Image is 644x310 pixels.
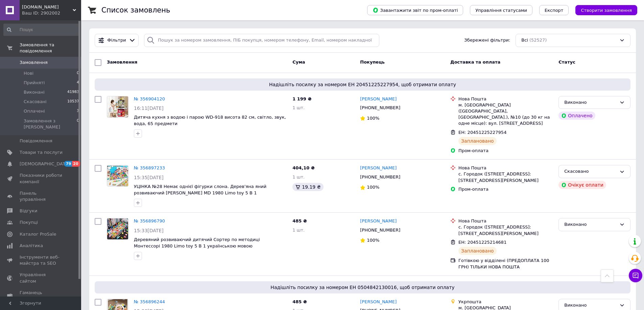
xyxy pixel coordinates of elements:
span: Гаманець компанії [20,290,63,302]
span: 15:35[DATE] [134,175,164,180]
div: с. Городок ([STREET_ADDRESS]: [STREET_ADDRESS][PERSON_NAME] [458,171,553,183]
span: Аналітика [20,243,43,249]
span: 100% [367,238,379,243]
input: Пошук за номером замовлення, ПІБ покупця, номером телефону, Email, номером накладної [144,34,379,47]
span: Замовлення та повідомлення [20,42,81,54]
span: Інструменти веб-майстра та SEO [20,254,63,266]
span: 1 шт. [292,228,305,233]
span: 485 ₴ [292,299,307,304]
a: Фото товару [107,165,128,187]
span: Нові [24,70,33,76]
a: [PERSON_NAME] [360,165,397,171]
div: [PHONE_NUMBER] [359,226,402,235]
span: Показники роботи компанії [20,172,63,185]
div: Виконано [564,302,617,309]
a: [PERSON_NAME] [360,299,397,305]
span: Експорт [545,8,564,13]
img: Фото товару [107,166,128,186]
a: № 356897233 [134,165,165,170]
span: 16:11[DATE] [134,105,164,111]
span: Cума [292,59,305,65]
span: Каталог ProSale [20,231,56,237]
span: Відгуки [20,208,37,214]
a: [PERSON_NAME] [360,218,397,224]
span: 100% [367,116,379,121]
a: № 356896244 [134,299,165,304]
a: № 356904120 [134,96,165,101]
div: Пром-оплата [458,186,553,192]
input: Пошук [3,24,80,36]
span: 3 [77,108,79,114]
button: Завантажити звіт по пром-оплаті [367,5,463,15]
div: [PHONE_NUMBER] [359,103,402,112]
span: 1 шт. [292,105,305,110]
span: 100% [367,185,379,190]
div: Нова Пошта [458,165,553,171]
span: Покупці [20,219,38,225]
span: Управління статусами [475,8,527,13]
span: Замовлення з [PERSON_NAME] [24,118,77,130]
span: 79 [64,161,72,167]
a: № 356896790 [134,218,165,223]
span: Замовлення [107,59,137,65]
span: Оплачені [24,108,45,114]
span: [DEMOGRAPHIC_DATA] [20,161,70,167]
span: 0 [77,70,79,76]
span: Завантажити звіт по пром-оплаті [373,7,458,13]
span: Створити замовлення [581,8,632,13]
span: Прийняті [24,80,45,86]
div: Виконано [564,99,617,106]
div: Укрпошта [458,299,553,305]
button: Експорт [539,5,569,15]
span: Збережені фільтри: [464,37,510,44]
span: Статус [558,59,575,65]
span: (52527) [529,38,547,43]
span: 1 шт. [292,174,305,180]
div: м. [GEOGRAPHIC_DATA] ([GEOGRAPHIC_DATA], [GEOGRAPHIC_DATA].), №10 (до 30 кг на одне місце): вул. ... [458,102,553,127]
img: Фото товару [107,218,128,239]
span: Замовлення [20,59,48,66]
a: Створити замовлення [569,7,637,13]
div: Виконано [564,221,617,228]
div: Заплановано [458,247,497,255]
span: Доставка та оплата [450,59,500,65]
span: Фільтри [108,37,126,44]
div: Пром-оплата [458,148,553,154]
a: Фото товару [107,96,128,118]
span: Timi.com.ua [22,4,73,10]
span: Панель управління [20,190,63,202]
div: Ваш ID: 2902002 [22,10,81,16]
span: 0 [77,118,79,130]
span: 41983 [67,89,79,95]
a: Деревяний розвиваючий дитячий Сортер по методиці Монтессорі 1980 Limo toy 5 В 1 українською мовою [134,237,260,248]
span: Надішліть посилку за номером ЕН 20451225227954, щоб отримати оплату [97,81,628,88]
div: Нова Пошта [458,96,553,102]
div: Заплановано [458,137,497,145]
h1: Список замовлень [101,6,170,14]
div: [PHONE_NUMBER] [359,173,402,182]
span: Покупець [360,59,385,65]
button: Створити замовлення [575,5,637,15]
span: 404,10 ₴ [292,165,315,170]
div: Скасовано [564,168,617,175]
span: Всі [521,37,528,44]
span: Надішліть посилку за номером ЕН 0504842130016, щоб отримати оплату [97,284,628,291]
span: ЕН: 20451225214681 [458,240,506,245]
div: 19.19 ₴ [292,183,323,191]
a: [PERSON_NAME] [360,96,397,102]
span: Скасовані [24,99,47,105]
a: УЦІНКА №28 Немає однієї фігурки слона. Дерев'яна яний розвиваючий [PERSON_NAME] MD 1980 Limo toy ... [134,184,266,195]
span: Управління сайтом [20,272,63,284]
div: Готівкою у відділені (ПРЕДОПЛАТА 100 ГРН) ТІЛЬКИ НОВА ПОШТА [458,258,553,270]
button: Чат з покупцем [629,269,642,282]
img: Фото товару [107,96,128,117]
div: Очікує оплати [558,181,606,189]
span: 485 ₴ [292,218,307,223]
span: 1 199 ₴ [292,96,311,101]
span: ЕН: 20451225227954 [458,130,506,135]
span: Товари та послуги [20,149,63,156]
span: 10537 [67,99,79,105]
span: Дитяча кухня з водою і парою WD-918 висота 82 см, світло, звук, вода, 65 предмети [134,115,286,126]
